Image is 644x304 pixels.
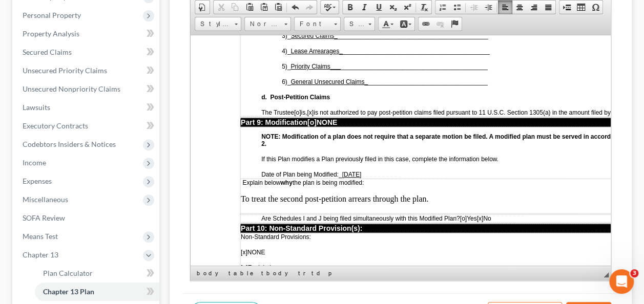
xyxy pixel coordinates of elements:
[23,195,68,204] span: Miscellaneous
[191,35,611,266] iframe: Rich Text Editor, document-ckeditor
[559,1,574,14] a: Insert Page Break for Printing
[23,48,72,56] span: Secured Claims
[23,11,81,19] span: Personal Property
[527,1,541,14] a: Align Right
[498,1,512,14] a: Align Left
[50,229,93,236] span: Explain here:
[71,136,171,143] span: Date of Plan being Modified:
[288,1,302,14] a: Undo
[91,28,97,35] span: 5)
[23,158,46,167] span: Income
[14,209,159,227] a: SOFA Review
[302,1,317,14] a: Redo
[97,43,297,50] span: _ ___________________________________
[357,1,371,14] a: Italic
[100,28,150,35] u: Priority Claims___
[50,198,120,205] span: Non-Standard Provisions:
[117,83,126,91] span: [o]
[97,12,299,19] span: _ ___________________________________________
[151,136,171,143] u: [DATE]
[400,1,414,14] a: Superscript
[14,80,159,98] a: Unsecured Nonpriority Claims
[271,1,285,14] a: Paste from Word
[195,17,241,31] a: Styles
[541,1,555,14] a: Justify
[23,140,116,148] span: Codebtors Insiders & Notices
[71,74,492,81] span: The Trustee is, is not authorized to pay post-petition claims filed pursuant to 11 U.S.C. Section...
[23,29,79,38] span: Property Analysis
[23,103,50,112] span: Lawsuits
[90,144,101,151] strong: why
[296,268,308,278] a: tr element
[397,17,414,31] a: Background Colour
[574,1,588,14] a: Table
[433,17,447,31] a: Unlink
[52,144,173,151] span: Explain below the plan is being modified:
[23,232,58,241] span: Means Test
[91,12,299,19] span: 4)
[609,269,634,294] iframe: Intercom live chat
[344,17,365,31] span: Size
[588,1,603,14] a: Insert Special Character
[309,268,325,278] a: td element
[228,1,242,14] a: Copy
[386,1,400,14] a: Subscript
[257,1,271,14] a: Paste as plain text
[50,189,172,197] strong: Part 10: Non-Standard Provision(s):
[71,180,301,187] span: Are Schedules I and J being filed simultaneously with this Modified Plan? Yes No
[23,66,107,75] span: Unsecured Priority Claims
[23,250,58,259] span: Chapter 13
[14,98,159,117] a: Lawsuits
[23,177,52,185] span: Expenses
[450,1,464,14] a: Insert/Remove Bulleted List
[71,58,139,66] strong: d. Post-Petition Claims
[379,17,397,31] a: Text Colour
[50,159,500,178] p: To treat the second post-petition arrears through the plan.
[286,180,293,187] span: [x]
[14,43,159,61] a: Secured Claims
[226,268,258,278] a: table element
[604,272,609,277] span: Drag to resize
[14,25,159,43] a: Property Analysis
[43,269,93,277] span: Plan Calculator
[43,287,94,296] span: Chapter 13 Plan
[91,43,97,50] span: 6)
[35,283,159,301] a: Chapter 13 Plan
[512,1,527,14] a: Centre
[326,268,336,278] a: p element
[321,1,339,14] a: Spell Checker
[447,17,462,31] a: Anchor
[195,268,225,278] a: body element
[344,17,375,31] a: Size
[100,43,177,50] u: General Unsecured Claims_
[23,84,120,93] span: Unsecured Nonpriority Claims
[100,12,152,19] u: Lease Arrearages_
[295,17,330,31] span: Font
[35,264,159,283] a: Plan Calculator
[148,136,171,143] span: _
[195,1,210,14] a: Document Properties
[242,1,257,14] a: Paste
[417,1,431,14] a: Remove Format
[269,180,276,187] span: [o]
[371,1,386,14] a: Underline
[294,17,341,31] a: Font
[419,17,433,31] a: Link
[23,121,88,130] span: Executory Contracts
[214,1,228,14] a: Cut
[71,120,308,127] span: If this Plan modifies a Plan previously filed in this case, complete the information below.
[245,17,281,31] span: Normal
[481,1,495,14] a: Increase Indent
[50,213,74,221] span: NONE
[103,74,110,81] span: [o]
[467,1,481,14] a: Decrease Indent
[343,1,357,14] a: Bold
[50,83,147,91] strong: Part 9: Modification NONE
[14,61,159,80] a: Unsecured Priority Claims
[14,117,159,135] a: Executory Contracts
[50,229,57,236] span: [o]
[244,17,291,31] a: Normal
[435,1,450,14] a: Insert/Remove Numbered List
[195,17,231,31] span: Styles
[23,213,65,222] span: SOFA Review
